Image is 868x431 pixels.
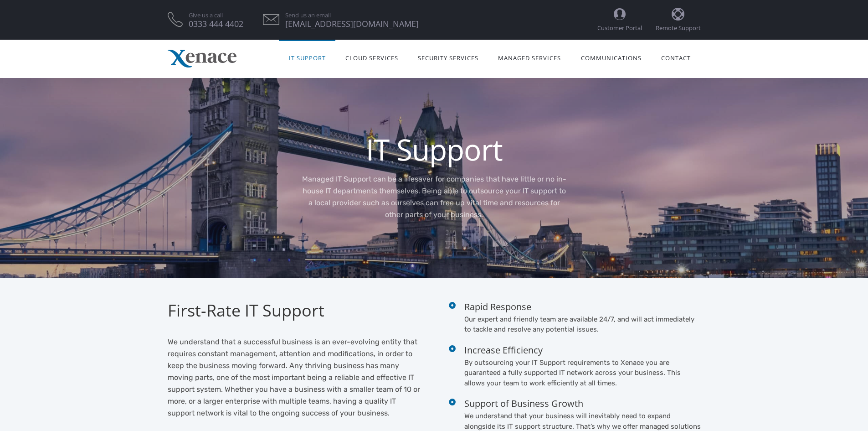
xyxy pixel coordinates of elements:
[301,173,567,221] p: Managed IT Support can be a lifesaver for companies that have little or no in-house IT department...
[464,301,701,313] h4: Rapid Response
[464,358,701,389] p: By outsourcing your IT Support requirements to Xenace you are guaranteed a fully supported IT net...
[571,43,651,72] a: Communications
[651,43,700,72] a: Contact
[285,21,419,27] span: [EMAIL_ADDRESS][DOMAIN_NAME]
[464,344,701,356] h4: Increase Efficiency
[189,21,243,27] span: 0333 444 4402
[464,397,701,410] h4: Support of Business Growth
[285,12,419,18] span: Send us an email
[189,12,243,18] span: Give us a call
[464,314,701,335] p: Our expert and friendly team are available 24/7, and will act immediately to tackle and resolve a...
[168,50,236,68] img: Xenace
[301,135,567,164] h1: IT Support
[168,338,420,417] span: We understand that a successful business is an ever-evolving entity that requires constant manage...
[189,12,243,27] a: Give us a call 0333 444 4402
[168,301,421,320] h2: First-Rate IT Support
[408,43,488,72] a: Security Services
[285,12,419,27] a: Send us an email [EMAIL_ADDRESS][DOMAIN_NAME]
[335,43,408,72] a: Cloud Services
[488,43,571,72] a: Managed Services
[279,43,335,72] a: IT Support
